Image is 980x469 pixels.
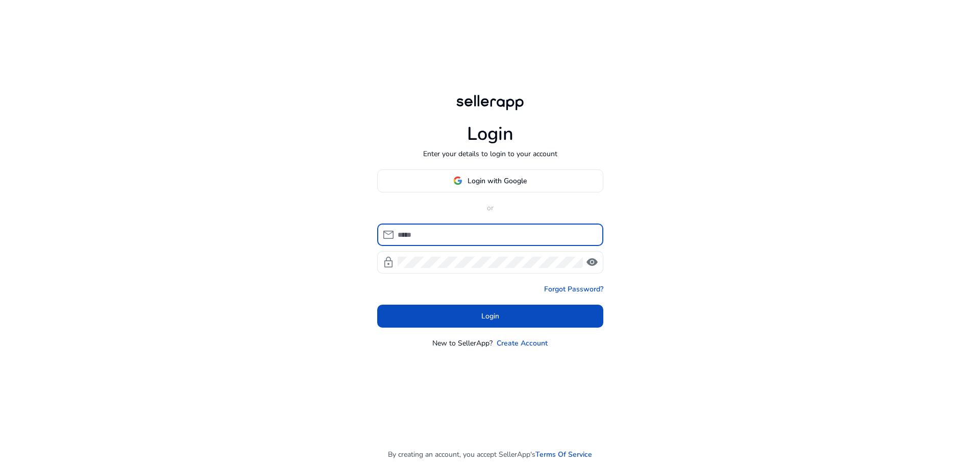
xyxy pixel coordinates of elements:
span: Login [481,311,499,322]
a: Create Account [497,338,548,349]
a: Forgot Password? [544,284,603,294]
button: Login [377,305,603,328]
span: lock [382,256,395,268]
button: Login with Google [377,169,603,192]
h1: Login [467,123,513,145]
p: New to SellerApp? [432,338,493,349]
p: Enter your details to login to your account [423,149,557,159]
span: Login with Google [468,176,527,186]
span: visibility [586,256,598,268]
a: Terms Of Service [535,449,592,460]
p: or [377,203,603,213]
img: google-logo.svg [453,176,462,185]
span: mail [382,229,395,241]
